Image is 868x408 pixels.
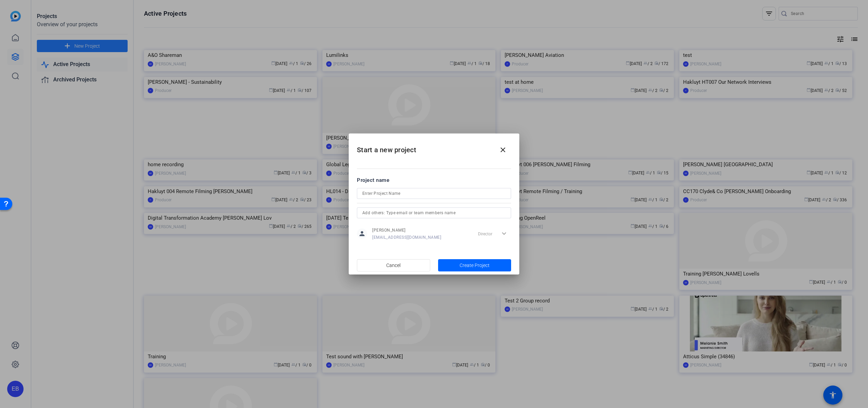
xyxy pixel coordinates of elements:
input: Enter Project Name [362,189,506,198]
button: Create Project [438,259,511,271]
button: Cancel [357,259,430,271]
div: Project name [357,176,511,184]
span: [EMAIL_ADDRESS][DOMAIN_NAME] [372,235,441,240]
span: Create Project [460,262,490,269]
span: Cancel [386,259,401,272]
mat-icon: close [499,146,507,154]
span: [PERSON_NAME] [372,227,441,233]
input: Add others: Type email or team members name [362,209,506,217]
mat-icon: person [357,229,367,239]
h2: Start a new project [349,134,519,161]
